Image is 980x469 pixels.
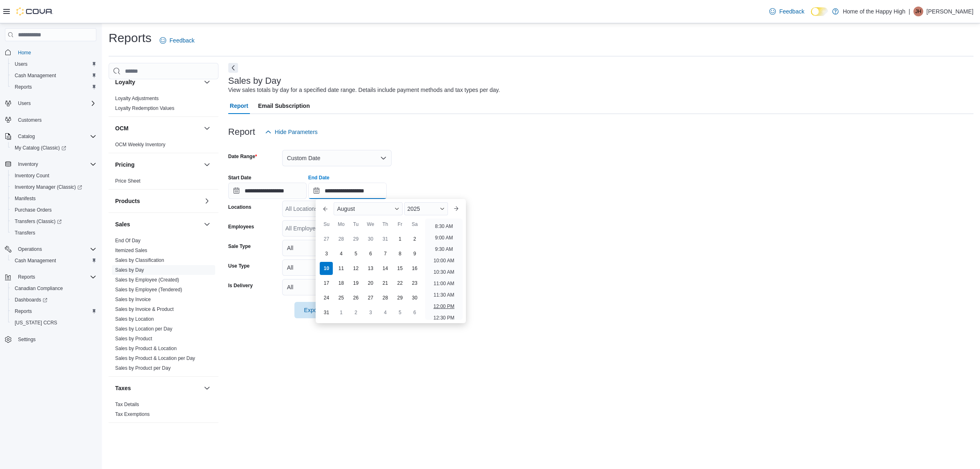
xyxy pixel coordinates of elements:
h3: Loyalty [115,78,135,86]
a: Dashboards [11,295,51,305]
button: Settings [2,333,100,345]
button: Cash Management [8,255,100,266]
div: day-18 [334,277,347,290]
a: My Catalog (Classic) [11,143,69,153]
span: Sales by Employee (Tendered) [115,286,182,293]
span: Loyalty Redemption Values [115,105,174,112]
a: Loyalty Redemption Values [115,105,174,111]
div: day-17 [320,277,333,290]
li: 11:00 AM [430,279,458,288]
a: Sales by Location per Day [115,326,172,332]
button: Next [228,63,238,73]
a: Sales by Invoice [115,297,151,302]
span: Feedback [779,7,804,16]
div: Tu [349,218,362,231]
input: Press the down key to open a popover containing a calendar. [228,183,307,199]
button: Hide Parameters [262,124,321,140]
span: Hide Parameters [275,128,318,136]
a: End Of Day [115,238,140,243]
span: Catalog [15,132,96,141]
span: Cash Management [11,71,96,80]
div: day-30 [364,232,377,246]
span: Sales by Product & Location [115,345,177,352]
span: Dashboards [15,297,47,303]
span: My Catalog (Classic) [11,143,96,153]
a: Sales by Day [115,267,144,273]
span: Reports [11,306,96,316]
span: Sales by Invoice & Product [115,306,174,313]
div: Pricing [109,176,218,189]
a: Feedback [766,3,807,20]
div: day-1 [334,306,347,319]
input: Dark Mode [811,7,828,16]
button: Canadian Compliance [8,283,100,294]
span: Dark Mode [811,16,811,16]
a: Sales by Product & Location [115,346,177,351]
span: Transfers [15,230,35,236]
span: Operations [18,246,42,252]
span: Canadian Compliance [15,285,63,292]
span: Sales by Employee (Created) [115,277,179,283]
button: Users [15,98,34,108]
span: Inventory Manager (Classic) [15,184,82,190]
button: All [282,279,392,295]
li: 9:00 AM [432,233,456,243]
span: Transfers (Classic) [15,218,62,225]
span: Inventory [18,161,38,167]
button: Next month [450,202,463,215]
a: Customers [15,115,45,125]
a: Sales by Employee (Created) [115,277,179,283]
button: Users [8,58,100,70]
button: Catalog [2,131,100,142]
button: Customers [2,114,100,126]
div: day-4 [379,306,392,319]
button: Products [115,197,200,205]
p: [PERSON_NAME] [927,7,973,16]
a: Inventory Manager (Classic) [8,181,100,193]
button: OCM [115,124,200,132]
a: Sales by Product & Location per Day [115,355,195,361]
div: Button. Open the year selector. 2025 is currently selected. [404,202,448,215]
h3: Taxes [115,384,131,392]
span: Sales by Invoice [115,296,151,303]
span: Inventory [15,159,96,169]
a: Price Sheet [115,178,140,184]
div: day-12 [349,262,362,275]
span: Sales by Location per Day [115,326,172,332]
span: Purchase Orders [11,205,96,215]
button: Operations [15,244,45,254]
li: 9:30 AM [432,244,456,254]
a: Inventory Manager (Classic) [11,182,85,192]
span: Reports [11,82,96,92]
span: My Catalog (Classic) [15,145,66,151]
span: August [337,205,355,212]
span: Settings [18,336,36,343]
button: Taxes [115,384,200,392]
span: Cash Management [15,257,56,264]
div: We [364,218,377,231]
span: Customers [15,115,96,125]
div: day-1 [393,232,406,246]
input: Press the down key to enter a popover containing a calendar. Press the escape key to close the po... [308,183,387,199]
button: Catalog [15,132,38,141]
div: day-30 [408,291,421,304]
span: Home [15,47,96,57]
span: OCM Weekly Inventory [115,141,165,148]
a: Loyalty Adjustments [115,96,159,101]
a: Sales by Product [115,336,152,342]
span: Reports [15,308,32,315]
span: Inventory Count [11,171,96,181]
a: Sales by Employee (Tendered) [115,287,182,293]
button: Reports [15,272,38,282]
button: OCM [202,123,212,133]
div: day-5 [349,247,362,260]
div: Taxes [109,400,218,422]
a: Canadian Compliance [11,284,66,293]
li: 10:00 AM [430,256,458,266]
button: Inventory [2,159,100,170]
button: Home [2,46,100,58]
label: Sale Type [228,243,251,250]
div: day-16 [408,262,421,275]
a: Tax Details [115,402,139,407]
